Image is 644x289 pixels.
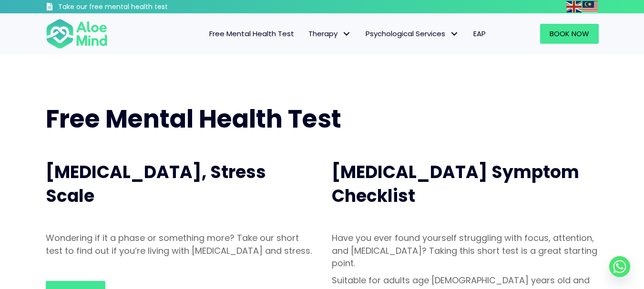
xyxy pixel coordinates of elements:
p: Have you ever found yourself struggling with focus, attention, and [MEDICAL_DATA]? Taking this sh... [332,232,599,269]
a: Free Mental Health Test [202,24,301,44]
span: Free Mental Health Test [209,29,294,39]
a: Malay [583,1,599,12]
span: Psychological Services [366,29,459,39]
span: [MEDICAL_DATA], Stress Scale [46,160,266,208]
img: ms [583,1,598,12]
span: EAP [473,29,486,39]
a: Book Now [540,24,599,44]
h3: Take our free mental health test [58,2,219,12]
nav: Menu [120,24,493,44]
img: en [566,1,582,12]
span: Therapy [308,29,351,39]
img: Aloe mind Logo [46,18,108,50]
span: Book Now [550,29,589,39]
a: Whatsapp [609,256,630,277]
span: Psychological Services: submenu [448,27,461,41]
p: Wondering if it a phase or something more? Take our short test to find out if you’re living with ... [46,232,313,257]
span: Free Mental Health Test [46,101,341,136]
a: TherapyTherapy: submenu [301,24,358,44]
a: Take our free mental health test [46,2,219,13]
span: Therapy: submenu [340,27,354,41]
span: [MEDICAL_DATA] Symptom Checklist [332,160,579,208]
a: Psychological ServicesPsychological Services: submenu [358,24,466,44]
a: English [566,1,583,12]
a: EAP [466,24,493,44]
